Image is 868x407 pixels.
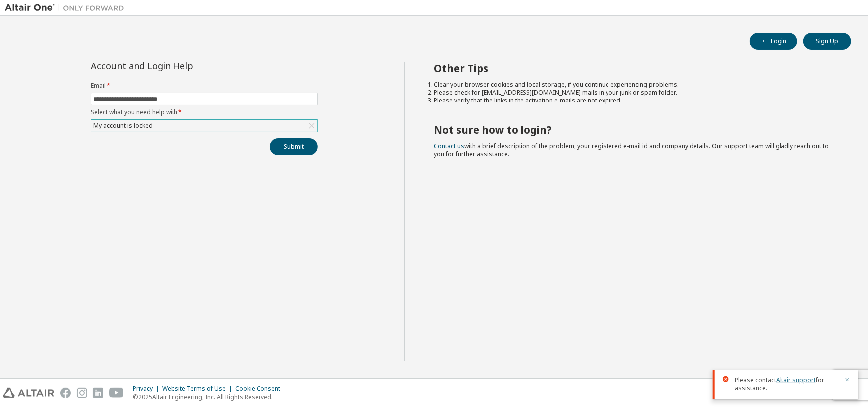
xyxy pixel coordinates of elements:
a: Contact us [434,142,465,150]
img: linkedin.svg [93,388,103,398]
img: altair_logo.svg [3,388,54,398]
span: Please contact for assistance. [735,376,838,392]
button: Submit [270,138,318,155]
div: My account is locked [92,120,154,131]
p: © 2025 Altair Engineering, Inc. All Rights Reserved. [133,393,286,401]
button: Sign Up [803,33,851,50]
div: Privacy [133,385,162,393]
div: My account is locked [91,120,317,132]
img: Altair One [5,3,129,13]
label: Select what you need help with [91,108,318,116]
label: Email [91,82,318,90]
button: Login [750,33,797,50]
li: Please check for [EMAIL_ADDRESS][DOMAIN_NAME] mails in your junk or spam folder. [434,89,834,97]
a: Altair support [776,376,816,384]
span: with a brief description of the problem, your registered e-mail id and company details. Our suppo... [434,142,829,158]
img: facebook.svg [60,388,71,398]
li: Clear your browser cookies and local storage, if you continue experiencing problems. [434,81,834,89]
img: youtube.svg [109,388,124,398]
div: Cookie Consent [235,385,286,393]
h2: Not sure how to login? [434,123,834,136]
li: Please verify that the links in the activation e-mails are not expired. [434,97,834,104]
h2: Other Tips [434,62,834,75]
div: Website Terms of Use [162,385,235,393]
img: instagram.svg [77,388,87,398]
div: Account and Login Help [91,62,272,70]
